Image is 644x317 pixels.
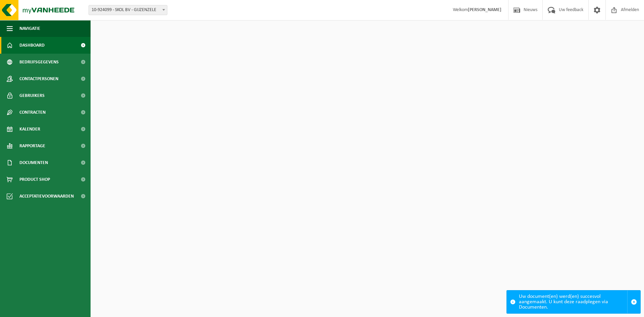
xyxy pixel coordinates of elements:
[19,70,58,87] span: Contactpersonen
[19,54,59,70] span: Bedrijfsgegevens
[19,171,50,188] span: Product Shop
[468,7,501,12] strong: [PERSON_NAME]
[19,154,48,171] span: Documenten
[19,138,45,154] span: Rapportage
[19,188,74,205] span: Acceptatievoorwaarden
[519,290,627,313] div: Uw document(en) werd(en) succesvol aangemaakt. U kunt deze raadplegen via Documenten.
[19,37,45,54] span: Dashboard
[89,5,167,15] span: 10-924099 - SKOL BV - GIJZENZELE
[19,121,40,138] span: Kalender
[19,104,46,121] span: Contracten
[19,87,45,104] span: Gebruikers
[89,5,167,15] span: 10-924099 - SKOL BV - GIJZENZELE
[19,20,40,37] span: Navigatie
